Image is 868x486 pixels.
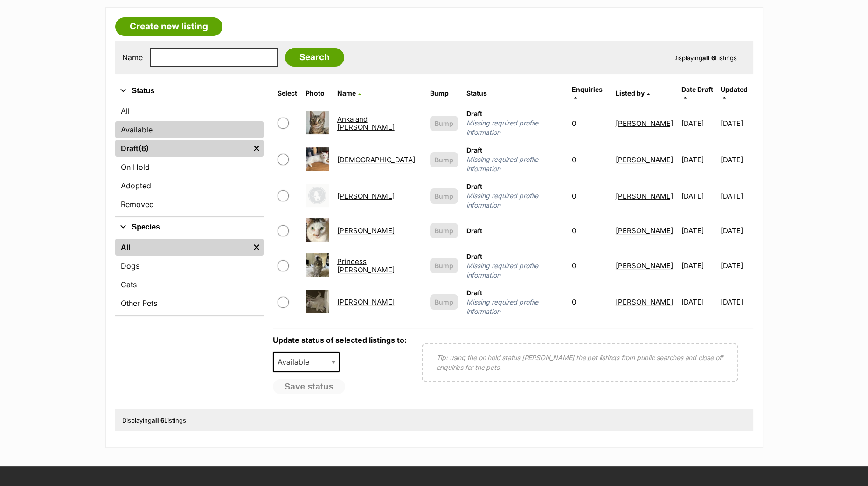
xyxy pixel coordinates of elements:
[306,290,329,313] img: Rupert
[435,297,453,307] span: Bump
[572,85,603,101] a: Enquiries
[466,298,563,316] span: Missing required profile information
[466,227,482,235] span: Draft
[306,184,329,207] img: Jon
[115,140,250,157] a: Draft
[678,142,720,177] td: [DATE]
[250,239,264,256] a: Remove filter
[115,85,264,97] button: Status
[115,17,222,36] a: Create new listing
[466,118,563,137] span: Missing required profile information
[466,252,482,260] span: Draft
[337,89,361,97] a: Name
[273,352,340,372] span: Available
[115,257,264,274] a: Dogs
[337,226,395,235] a: [PERSON_NAME]
[273,335,407,345] label: Update status of selected listings to:
[616,192,673,201] a: [PERSON_NAME]
[115,159,264,175] a: On Hold
[568,105,611,141] td: 0
[678,285,720,320] td: [DATE]
[274,82,301,104] th: Select
[274,355,319,368] span: Available
[673,54,737,62] span: Displaying Listings
[152,417,164,424] strong: all 6
[337,298,395,306] a: [PERSON_NAME]
[435,118,453,128] span: Bump
[435,226,453,236] span: Bump
[285,48,344,67] input: Search
[616,261,673,270] a: [PERSON_NAME]
[616,298,673,306] a: [PERSON_NAME]
[568,215,611,247] td: 0
[616,119,673,128] a: [PERSON_NAME]
[702,54,715,62] strong: all 6
[115,196,264,213] a: Removed
[721,142,752,177] td: [DATE]
[122,417,186,424] span: Displaying Listings
[721,215,752,247] td: [DATE]
[115,237,264,315] div: Species
[466,155,563,174] span: Missing required profile information
[430,223,458,238] button: Bump
[681,85,713,93] span: translation missing: en.admin.listings.index.attributes.date_draft
[466,191,563,210] span: Missing required profile information
[122,53,143,62] label: Name
[437,353,723,372] p: Tip: using the on hold status [PERSON_NAME] the pet listings from public searches and close off e...
[616,226,673,235] a: [PERSON_NAME]
[115,177,264,194] a: Adopted
[435,261,453,271] span: Bump
[435,155,453,165] span: Bump
[302,82,333,104] th: Photo
[568,178,611,214] td: 0
[466,182,482,190] span: Draft
[721,85,748,101] a: Updated
[430,116,458,131] button: Bump
[678,248,720,284] td: [DATE]
[139,143,149,154] span: (6)
[426,82,462,104] th: Bump
[430,258,458,273] button: Bump
[115,101,264,216] div: Status
[337,115,395,132] a: Anka and [PERSON_NAME]
[678,105,720,141] td: [DATE]
[616,89,645,97] span: Listed by
[337,257,395,274] a: Princess [PERSON_NAME]
[568,285,611,320] td: 0
[463,82,567,104] th: Status
[678,215,720,247] td: [DATE]
[721,248,752,284] td: [DATE]
[678,178,720,214] td: [DATE]
[568,142,611,177] td: 0
[115,103,264,119] a: All
[681,85,713,101] a: Date Draft
[430,294,458,310] button: Bump
[466,110,482,118] span: Draft
[115,239,250,256] a: All
[616,89,650,97] a: Listed by
[250,140,264,157] a: Remove filter
[273,379,346,394] button: Save status
[337,192,395,201] a: [PERSON_NAME]
[337,155,415,164] a: [DEMOGRAPHIC_DATA]
[115,221,264,233] button: Species
[721,85,748,93] span: Updated
[435,191,453,201] span: Bump
[568,248,611,284] td: 0
[115,295,264,312] a: Other Pets
[721,105,752,141] td: [DATE]
[721,285,752,320] td: [DATE]
[115,121,264,138] a: Available
[721,178,752,214] td: [DATE]
[337,89,356,97] span: Name
[430,152,458,167] button: Bump
[115,276,264,293] a: Cats
[430,188,458,204] button: Bump
[616,155,673,164] a: [PERSON_NAME]
[572,85,603,93] span: translation missing: en.admin.listings.index.attributes.enquiries
[466,289,482,297] span: Draft
[466,261,563,280] span: Missing required profile information
[466,146,482,154] span: Draft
